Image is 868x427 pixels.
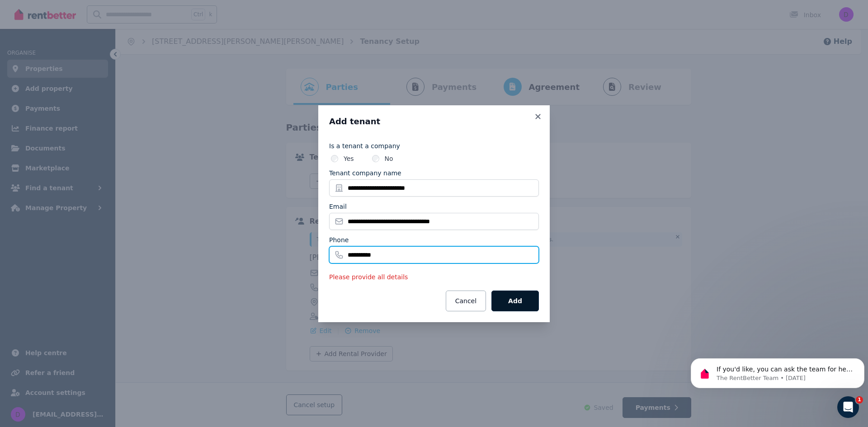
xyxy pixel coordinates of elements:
[329,141,539,150] label: Is a tenant a company
[856,396,863,404] span: 1
[329,202,347,211] label: Email
[687,339,868,403] iframe: Intercom notifications message
[837,396,859,418] iframe: Intercom live chat
[491,291,539,311] button: Add
[329,272,539,282] p: Please provide all details
[329,235,349,244] label: Phone
[329,169,401,178] label: Tenant company name
[385,154,393,163] label: No
[344,154,354,163] label: Yes
[329,116,539,127] h3: Add tenant
[446,291,486,311] button: Cancel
